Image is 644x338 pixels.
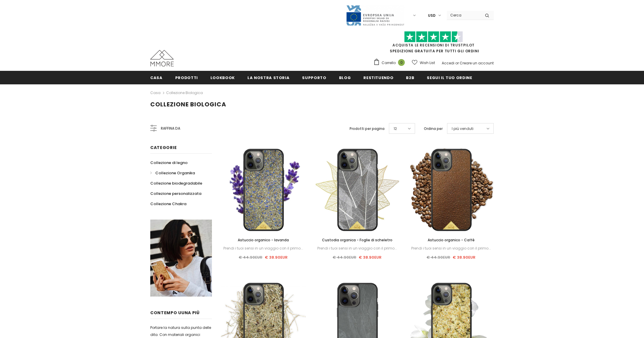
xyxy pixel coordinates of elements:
span: contempo uUna più [150,310,200,316]
label: Ordina per [424,126,443,132]
img: Casi MMORE [150,50,174,66]
span: La nostra storia [247,75,289,81]
a: Collezione biologica [166,90,203,95]
a: Astuccio organico - lavanda [221,237,306,243]
div: Prendi i tuoi sensi in un viaggio con il primo... [315,245,400,252]
span: Prodotti [175,75,198,81]
span: Collezione Organika [155,170,195,176]
a: Astuccio organico - Caffè [409,237,494,243]
span: Collezione personalizzata [150,191,201,196]
span: Restituendo [363,75,393,81]
span: Raffina da [161,125,180,132]
a: Restituendo [363,71,393,84]
a: B2B [406,71,414,84]
a: Creare un account [460,61,494,66]
span: Blog [339,75,351,81]
img: Javni Razpis [346,5,404,26]
span: € 44.90EUR [239,255,262,260]
a: supporto [302,71,326,84]
span: Astuccio organico - Caffè [428,237,475,242]
a: Collezione biodegradabile [150,178,202,188]
a: Collezione personalizzata [150,188,201,199]
a: Carrello 0 [373,58,408,67]
a: Casa [150,71,163,84]
span: Lookbook [210,75,235,81]
a: Accedi [442,61,454,66]
a: La nostra storia [247,71,289,84]
span: € 44.90EUR [333,255,356,260]
span: supporto [302,75,326,81]
span: € 38.90EUR [265,255,288,260]
span: or [455,61,459,66]
span: Casa [150,75,163,81]
span: € 44.90EUR [426,255,450,260]
a: Casa [150,89,161,96]
span: Carrello [382,60,396,66]
div: Prendi i tuoi sensi in un viaggio con il primo... [409,245,494,252]
a: Collezione Organika [150,168,195,178]
span: € 38.90EUR [359,255,382,260]
a: Collezione Chakra [150,199,186,209]
a: Lookbook [210,71,235,84]
a: Collezione di legno [150,158,188,168]
span: Custodia organica - Foglie di scheletro [322,237,392,242]
span: € 38.90EUR [453,255,476,260]
a: Blog [339,71,351,84]
span: Collezione biologica [150,100,226,108]
span: Collezione biodegradabile [150,180,202,186]
a: Segui il tuo ordine [427,71,472,84]
label: Prodotti per pagina [350,126,385,132]
span: Astuccio organico - lavanda [238,237,289,242]
span: I più venduti [452,126,473,132]
span: Collezione Chakra [150,201,186,207]
div: Prendi i tuoi sensi in un viaggio con il primo... [221,245,306,252]
a: Wish List [412,58,435,68]
span: Collezione di legno [150,160,188,165]
img: Fidati di Pilot Stars [404,31,463,43]
span: Categorie [150,145,177,150]
span: 12 [394,126,397,132]
a: Custodia organica - Foglie di scheletro [315,237,400,243]
input: Search Site [447,11,481,19]
span: Wish List [420,60,435,66]
a: Prodotti [175,71,198,84]
span: SPEDIZIONE GRATUITA PER TUTTI GLI ORDINI [373,34,494,53]
a: Acquista le recensioni di TrustPilot [392,43,475,48]
span: USD [428,13,436,19]
a: Javni Razpis [346,13,404,18]
span: 0 [398,59,405,66]
span: B2B [406,75,414,81]
span: Segui il tuo ordine [427,75,472,81]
